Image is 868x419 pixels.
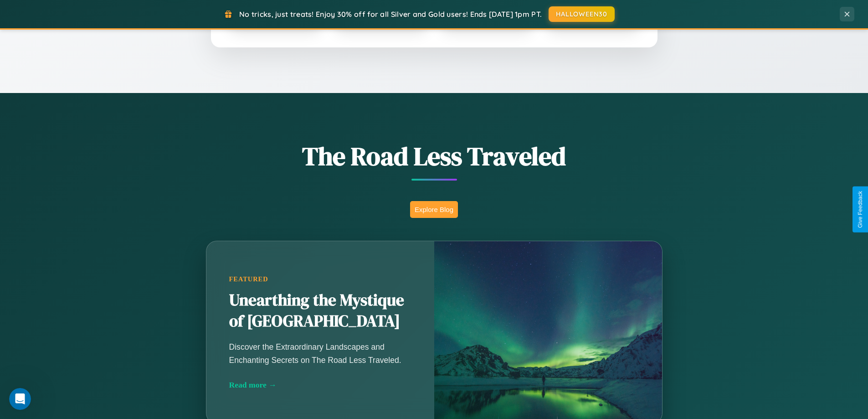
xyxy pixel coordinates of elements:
h2: Unearthing the Mystique of [GEOGRAPHIC_DATA] [229,290,411,332]
h1: The Road Less Traveled [161,139,708,174]
button: Explore Blog [410,201,458,218]
div: Featured [229,275,411,283]
div: Give Feedback [857,191,863,228]
button: HALLOWEEN30 [549,6,615,22]
div: Read more → [229,380,411,390]
iframe: Intercom live chat [9,388,31,410]
span: No tricks, just treats! Enjoy 30% off for all Silver and Gold users! Ends [DATE] 1pm PT. [239,10,542,19]
p: Discover the Extraordinary Landscapes and Enchanting Secrets on The Road Less Traveled. [229,341,411,366]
